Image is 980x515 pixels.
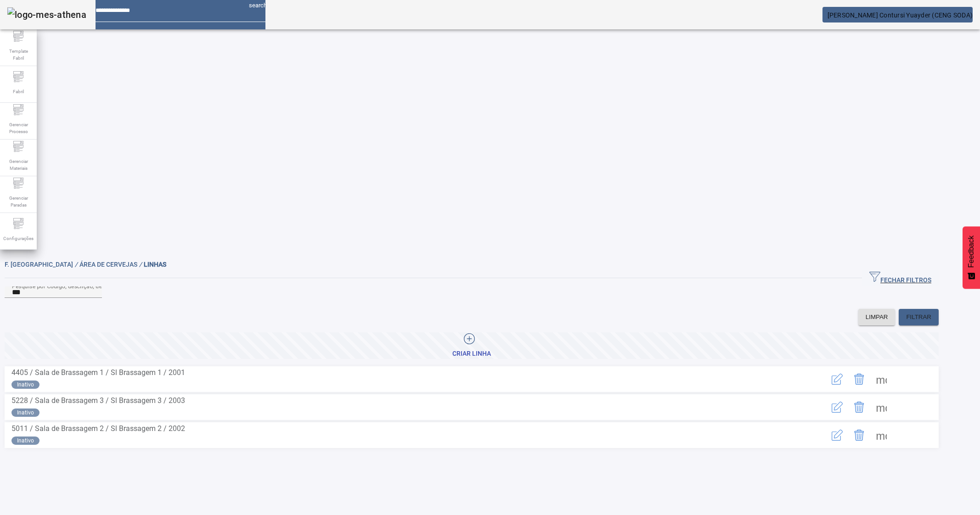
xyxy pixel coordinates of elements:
[967,235,975,268] span: Feedback
[10,85,27,98] span: Fabril
[139,261,142,268] em: /
[848,368,870,390] button: Delete
[5,332,939,359] button: Criar linha
[11,396,185,405] span: 5228 / Sala de Brassagem 3 / Sl Brassagem 3 / 2003
[5,261,79,268] span: F. [GEOGRAPHIC_DATA]
[866,313,888,322] span: LIMPAR
[12,283,195,289] mat-label: Pesquise por Código, descrição, descrição abreviada ou descrição SAP
[870,396,892,418] button: Mais
[848,424,870,446] button: Delete
[17,409,34,417] span: Inativo
[828,11,973,19] span: [PERSON_NAME] Contursi Yuayder (CENG SODA)
[17,381,34,389] span: Inativo
[79,261,144,268] span: Área de Cervejas
[870,424,892,446] button: Mais
[11,368,185,377] span: 4405 / Sala de Brassagem 1 / Sl Brassagem 1 / 2001
[906,313,931,322] span: FILTRAR
[5,45,32,64] span: Template Fabril
[848,396,870,418] button: Delete
[5,155,32,174] span: Gerenciar Materiais
[17,437,34,445] span: Inativo
[0,232,36,245] span: Configurações
[862,270,939,286] button: FECHAR FILTROS
[144,261,166,268] span: LINHAS
[870,368,892,390] button: Mais
[75,261,78,268] em: /
[858,309,896,325] button: LIMPAR
[7,7,86,22] img: logo-mes-athena
[5,192,32,211] span: Gerenciar Paradas
[963,226,980,289] button: Feedback - Mostrar pesquisa
[869,271,931,285] span: FECHAR FILTROS
[899,309,939,325] button: FILTRAR
[5,118,32,138] span: Gerenciar Processo
[452,349,491,358] div: Criar linha
[11,424,185,433] span: 5011 / Sala de Brassagem 2 / Sl Brassagem 2 / 2002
